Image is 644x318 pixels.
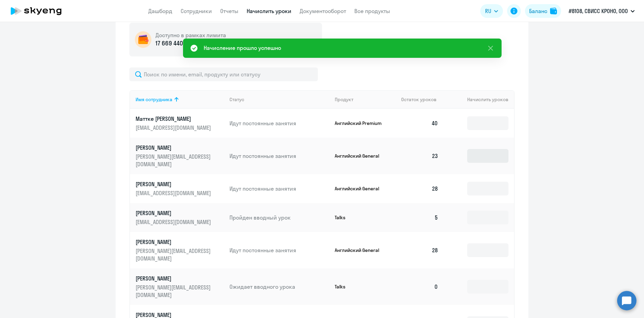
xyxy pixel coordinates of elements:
p: [PERSON_NAME] [136,180,213,188]
p: Маттке [PERSON_NAME] [136,115,213,123]
p: Идут постоянные занятия [229,246,329,254]
p: Идут постоянные занятия [229,152,329,160]
p: [PERSON_NAME][EMAIL_ADDRESS][DOMAIN_NAME] [136,247,213,262]
p: [EMAIL_ADDRESS][DOMAIN_NAME] [136,189,213,197]
div: Баланс [529,7,547,15]
a: [PERSON_NAME][EMAIL_ADDRESS][DOMAIN_NAME] [136,209,224,226]
h5: Доступно в рамках лимита [155,31,226,39]
p: 17 669 440 ₽ [155,39,187,48]
input: Поиск по имени, email, продукту или статусу [129,67,318,81]
div: Статус [229,96,329,103]
td: 28 [396,174,444,203]
div: Продукт [335,96,396,103]
a: [PERSON_NAME][PERSON_NAME][EMAIL_ADDRESS][DOMAIN_NAME] [136,238,224,262]
div: Имя сотрудника [136,96,172,103]
p: Ожидает вводного урока [229,283,329,290]
div: Начисление прошло успешно [204,44,281,52]
p: [PERSON_NAME][EMAIL_ADDRESS][DOMAIN_NAME] [136,284,213,299]
p: [PERSON_NAME] [136,275,213,282]
td: 28 [396,232,444,268]
div: Продукт [335,96,353,103]
td: 23 [396,138,444,174]
button: Балансbalance [525,4,561,18]
a: Дашборд [148,8,172,14]
a: Сотрудники [181,8,212,14]
p: #8108, СВИСС КРОНО, ООО [569,7,628,15]
button: RU [480,4,503,18]
p: [PERSON_NAME] [136,209,213,217]
p: Английский General [335,185,386,192]
a: Отчеты [220,8,238,14]
div: Остаток уроков [401,96,444,103]
p: [PERSON_NAME][EMAIL_ADDRESS][DOMAIN_NAME] [136,153,213,168]
p: [PERSON_NAME] [136,238,213,246]
p: Идут постоянные занятия [229,185,329,192]
a: Маттке [PERSON_NAME][EMAIL_ADDRESS][DOMAIN_NAME] [136,115,224,131]
span: RU [485,7,491,15]
td: 5 [396,203,444,232]
p: [PERSON_NAME] [136,144,213,151]
p: [EMAIL_ADDRESS][DOMAIN_NAME] [136,218,213,226]
th: Начислить уроков [444,90,514,109]
div: Имя сотрудника [136,96,224,103]
td: 0 [396,268,444,305]
p: Пройден вводный урок [229,214,329,221]
td: 40 [396,109,444,138]
p: [EMAIL_ADDRESS][DOMAIN_NAME] [136,124,213,131]
a: Все продукты [354,8,390,14]
img: balance [550,8,557,14]
p: Английский General [335,153,386,159]
p: Talks [335,284,386,290]
a: Начислить уроки [247,8,291,14]
p: Talks [335,214,386,221]
p: Идут постоянные занятия [229,119,329,127]
p: Английский Premium [335,120,386,126]
a: [PERSON_NAME][PERSON_NAME][EMAIL_ADDRESS][DOMAIN_NAME] [136,275,224,299]
a: Документооборот [300,8,346,14]
a: [PERSON_NAME][PERSON_NAME][EMAIL_ADDRESS][DOMAIN_NAME] [136,144,224,168]
p: Английский General [335,247,386,253]
a: [PERSON_NAME][EMAIL_ADDRESS][DOMAIN_NAME] [136,180,224,197]
div: Статус [229,96,244,103]
button: #8108, СВИСС КРОНО, ООО [565,3,638,19]
img: wallet-circle.png [135,31,151,48]
span: Остаток уроков [401,96,437,103]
